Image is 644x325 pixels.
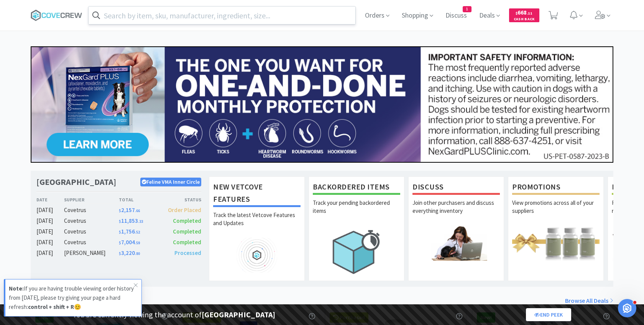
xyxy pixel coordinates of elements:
p: Track your pending backordered items [313,199,400,225]
input: Search by item, sku, manufacturer, ingredient, size... [89,7,355,24]
a: $668.11Cash Back [509,5,539,26]
span: $ [119,219,121,224]
span: 2,157 [119,206,140,214]
img: 24562ba5414042f391a945fa418716b7_350.jpg [31,46,613,163]
h1: Promotions [512,181,600,195]
strong: control + shift + R [28,303,74,310]
h1: New Vetcove Features [213,181,301,207]
img: hero_discuss.png [412,225,500,260]
span: 668 [516,9,532,16]
a: End Peek [526,308,571,321]
span: . 33 [138,219,143,224]
a: PromotionsView promotions across all of your suppliers [508,176,604,281]
a: Browse All Deals [565,296,613,306]
div: Supplier [64,196,119,203]
p: You are currently viewing the account of [73,309,275,321]
a: [DATE]Covetrus$2,157.66Order Placed [36,206,201,215]
div: Covetrus [64,206,119,215]
span: . 11 [527,11,532,16]
div: [PERSON_NAME] [64,248,119,258]
h1: [GEOGRAPHIC_DATA] [36,176,116,188]
span: . 80 [135,251,140,256]
div: [DATE] [36,227,64,236]
div: Covetrus [64,216,119,225]
h1: Discuss [412,181,500,195]
span: $ [119,240,121,245]
a: New Vetcove FeaturesTrack the latest Vetcove Features and Updates [209,176,305,281]
img: hero_feature_roadmap.png [213,238,301,273]
a: [DATE]Covetrus$11,853.33Completed [36,216,201,225]
a: Backordered ItemsTrack your pending backordered items [309,176,404,281]
h1: Backordered Items [313,181,400,195]
span: . 52 [135,230,140,235]
p: If you are having trouble viewing order history from [DATE], please try giving your page a hard r... [9,284,134,312]
div: Covetrus [64,227,119,236]
div: [DATE] [36,206,64,215]
div: [DATE] [36,248,64,258]
span: Completed [173,217,201,224]
p: Join other purchasers and discuss everything inventory [412,199,500,225]
a: [DATE]Covetrus$7,004.59Completed [36,238,201,247]
span: 3,220 [119,249,140,256]
span: 1,756 [119,228,140,235]
span: . 66 [135,208,140,213]
div: Total [119,196,160,203]
div: Date [36,196,64,203]
p: View promotions across all of your suppliers [512,199,600,225]
strong: [GEOGRAPHIC_DATA] [202,310,275,319]
span: 7,004 [119,238,140,246]
div: [DATE] [36,238,64,247]
span: Completed [173,238,201,246]
span: $ [119,230,121,235]
div: [DATE] [36,216,64,225]
a: [DATE][PERSON_NAME]$3,220.80Processed [36,248,201,258]
div: Covetrus [64,238,119,247]
span: 1 [463,7,471,12]
span: Order Placed [168,206,201,214]
img: hero_backorders.png [313,225,400,278]
span: Cash Back [514,17,535,22]
a: [DATE]Covetrus$1,756.52Completed [36,227,201,236]
p: Feline VMA Inner Circle [140,178,201,186]
span: Completed [173,228,201,235]
span: $ [119,251,121,256]
a: Discuss1 [442,12,470,19]
strong: Note: [9,285,24,292]
a: DiscussJoin other purchasers and discuss everything inventory [408,176,504,281]
span: $ [516,11,517,16]
p: Track the latest Vetcove Features and Updates [213,211,301,238]
span: . 59 [135,240,140,245]
iframe: Intercom live chat [618,299,636,317]
span: 11,853 [119,217,143,224]
div: Status [160,196,201,203]
img: hero_promotions.png [512,225,600,260]
span: Processed [174,249,201,256]
span: $ [119,208,121,213]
